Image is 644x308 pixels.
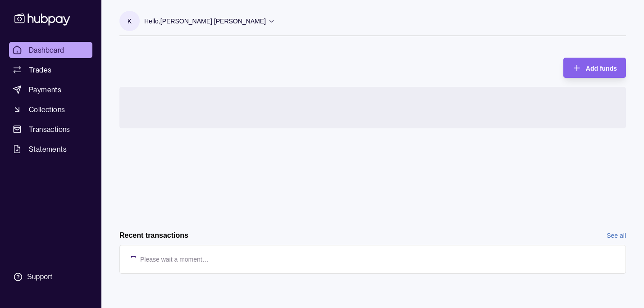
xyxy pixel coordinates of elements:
[9,141,92,157] a: Statements
[9,267,92,286] a: Support
[607,231,626,240] a: See all
[9,42,92,58] a: Dashboard
[29,64,51,75] span: Trades
[140,254,209,264] p: Please wait a moment…
[29,144,67,154] span: Statements
[9,101,92,118] a: Collections
[128,16,132,26] p: K
[9,121,92,137] a: Transactions
[29,124,70,135] span: Transactions
[9,62,92,78] a: Trades
[27,272,52,282] div: Support
[586,65,617,72] span: Add funds
[29,104,65,115] span: Collections
[29,45,64,55] span: Dashboard
[29,84,61,95] span: Payments
[563,58,626,78] button: Add funds
[9,82,92,98] a: Payments
[119,231,188,240] h2: Recent transactions
[144,16,266,26] p: Hello, [PERSON_NAME] [PERSON_NAME]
